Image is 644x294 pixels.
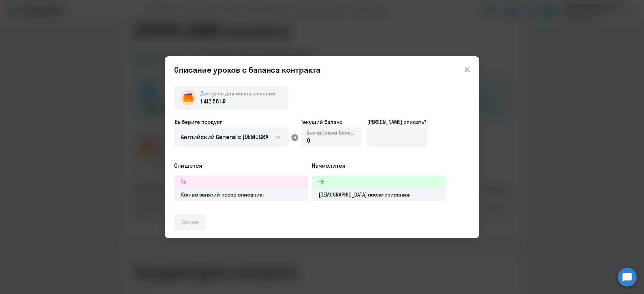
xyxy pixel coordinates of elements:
div: Далее [181,218,199,226]
span: 0 [307,137,310,144]
span: [PERSON_NAME] списать? [367,119,426,125]
span: Текущий баланс [301,118,361,126]
h5: Спишется [174,161,308,170]
h5: Начислится [312,161,446,170]
span: Английский General [307,129,355,136]
div: [DEMOGRAPHIC_DATA] после списания: [312,188,446,201]
button: Далее [174,214,206,230]
span: 1 412 561 ₽ [200,97,225,106]
span: Доступно для использования [200,90,275,97]
div: Кол-во занятий после списания: [174,188,308,201]
header: Списание уроков с баланса контракта [165,64,479,75]
span: Выберите продукт [175,119,222,125]
img: wallet-circle.png [180,90,196,106]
